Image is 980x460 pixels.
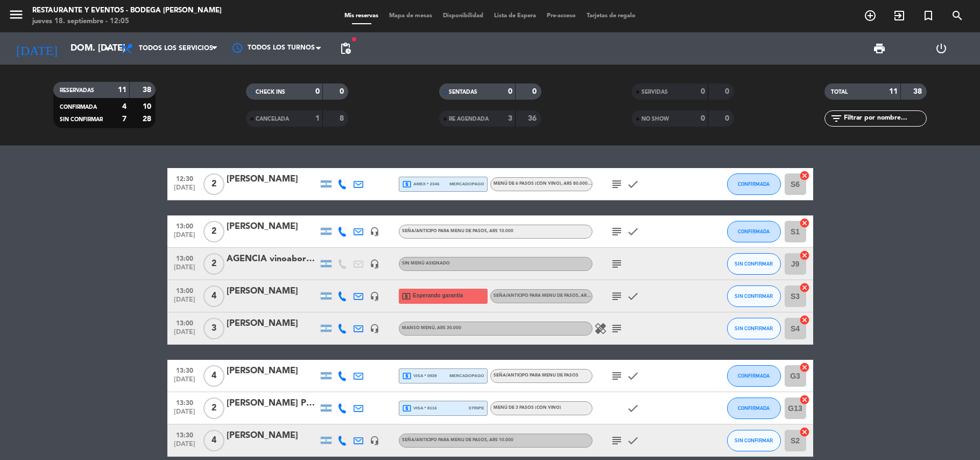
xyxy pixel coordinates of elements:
span: 13:30 [171,396,198,408]
span: Seña/anticipo para MENU DE PASOS [493,373,579,378]
i: headset_mic [370,227,379,236]
i: healing [594,322,607,335]
i: menu [8,6,24,23]
span: Esperando garantía [413,291,463,300]
div: Restaurante y Eventos - Bodega [PERSON_NAME] [32,5,222,16]
span: TOTAL [831,89,848,95]
span: 4 [203,285,224,307]
span: 13:00 [171,316,198,329]
strong: 0 [701,88,705,95]
i: check [626,370,639,382]
i: cancel [799,427,810,437]
i: check [626,402,639,415]
span: [DATE] [171,296,198,309]
span: [DATE] [171,441,198,453]
span: 3 [203,318,224,339]
button: SIN CONFIRMAR [727,318,781,339]
i: search [951,9,964,22]
button: menu [8,6,24,26]
i: arrow_drop_down [100,42,113,55]
i: local_atm [402,179,412,189]
span: , ARS 10.000 [579,294,605,298]
strong: 11 [118,86,126,94]
span: CHECK INS [256,89,285,95]
span: Mapa de mesas [384,13,438,19]
span: mercadopago [449,372,484,379]
span: 2 [203,221,224,242]
strong: 1 [315,115,320,122]
i: headset_mic [370,291,379,301]
i: cancel [799,170,810,181]
strong: 0 [315,88,320,95]
span: Pre-acceso [541,13,581,19]
strong: 28 [143,115,153,123]
span: 4 [203,430,224,451]
span: SERVIDAS [641,89,668,95]
span: Seña/anticipo para MENU DE PASOS [402,229,513,233]
i: subject [610,178,623,191]
input: Filtrar por nombre... [843,113,926,124]
span: 13:00 [171,252,198,264]
span: SENTADAS [449,89,477,95]
i: headset_mic [370,436,379,445]
span: visa * 8116 [402,403,437,413]
span: mercadopago [449,180,484,187]
span: [DATE] [171,184,198,197]
i: cancel [799,250,810,261]
span: , ARS 80.000 (1 copa por paso) [561,182,631,186]
span: 13:30 [171,364,198,376]
i: cancel [799,315,810,325]
span: MANSO MENÚ [402,326,461,330]
i: local_atm [401,291,411,301]
strong: 7 [122,115,126,123]
div: [PERSON_NAME] Professi [227,396,318,410]
span: [DATE] [171,376,198,388]
span: 12:30 [171,172,198,184]
i: cancel [799,218,810,228]
strong: 4 [122,103,126,110]
strong: 0 [725,88,731,95]
span: CONFIRMADA [60,104,97,110]
strong: 0 [532,88,539,95]
i: cancel [799,394,810,405]
strong: 36 [528,115,539,122]
span: CONFIRMADA [738,228,770,234]
i: filter_list [830,112,843,125]
i: headset_mic [370,259,379,269]
span: SIN CONFIRMAR [735,293,773,299]
span: amex * 2346 [402,179,440,189]
button: CONFIRMADA [727,398,781,419]
i: check [626,290,639,303]
i: local_atm [402,403,412,413]
i: check [626,434,639,447]
span: , ARS 30.000 [435,326,461,330]
span: MENÚ DE 3 PASOS (Con vino) [493,406,561,410]
span: 13:00 [171,284,198,296]
span: Seña/anticipo para MENU DE PASOS [493,294,605,298]
strong: 10 [143,103,153,110]
i: check [626,225,639,238]
strong: 3 [508,115,512,122]
i: subject [610,290,623,303]
div: [PERSON_NAME] [227,284,318,298]
span: CANCELADA [256,116,289,122]
div: [PERSON_NAME] [227,220,318,234]
div: [PERSON_NAME] [227,364,318,378]
strong: 38 [913,88,924,95]
span: [DATE] [171,264,198,276]
strong: 0 [508,88,512,95]
span: RESERVADAS [60,88,94,93]
i: subject [610,370,623,382]
button: CONFIRMADA [727,365,781,387]
button: SIN CONFIRMAR [727,253,781,275]
span: , ARS 10.000 [487,229,513,233]
span: fiber_manual_record [351,36,357,43]
strong: 0 [701,115,705,122]
strong: 38 [143,86,153,94]
span: SIN CONFIRMAR [735,325,773,331]
span: [DATE] [171,408,198,421]
button: CONFIRMADA [727,173,781,195]
span: Mis reservas [339,13,384,19]
i: add_circle_outline [864,9,877,22]
div: jueves 18. septiembre - 12:05 [32,16,222,27]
